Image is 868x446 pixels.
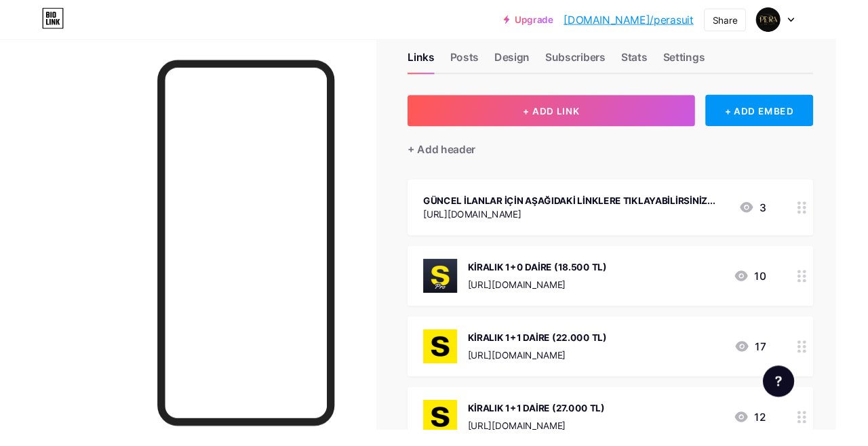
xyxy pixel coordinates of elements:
div: Design [513,51,550,75]
div: [URL][DOMAIN_NAME] [486,288,630,302]
div: + Add header [423,147,494,163]
div: KİRALIK 1+0 DAİRE (18.500 TL) [486,270,630,284]
div: Share [740,14,766,28]
img: perasuit [785,7,810,33]
a: [DOMAIN_NAME]/perasuit [585,12,720,28]
img: KİRALIK 1+1 DAİRE (22.000 TL) [439,342,475,377]
div: 12 [762,424,795,441]
img: KİRALIK 1+0 DAİRE (18.500 TL) [439,268,475,304]
div: Settings [688,51,732,75]
div: 3 [767,207,795,223]
div: Subscribers [566,51,629,75]
div: GÜNCEL İLANLAR İÇİN AŞAĞIDAKİ LİNKLERE TIKLAYABİLİRSİNİZ... [439,201,743,215]
div: Links [423,51,451,75]
div: [URL][DOMAIN_NAME] [486,361,630,376]
button: + ADD LINK [423,98,722,131]
span: + ADD LINK [543,109,601,121]
div: KİRALIK 1+1 DAİRE (22.000 TL) [486,343,630,357]
div: KİRALIK 1+1 DAİRE (27.000 TL) [486,416,628,430]
div: Stats [645,51,672,75]
div: 17 [762,351,795,367]
div: + ADD EMBED [732,98,844,131]
div: Posts [467,51,497,75]
div: [URL][DOMAIN_NAME] [439,215,743,229]
div: 10 [762,278,795,294]
a: Upgrade [523,15,574,26]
